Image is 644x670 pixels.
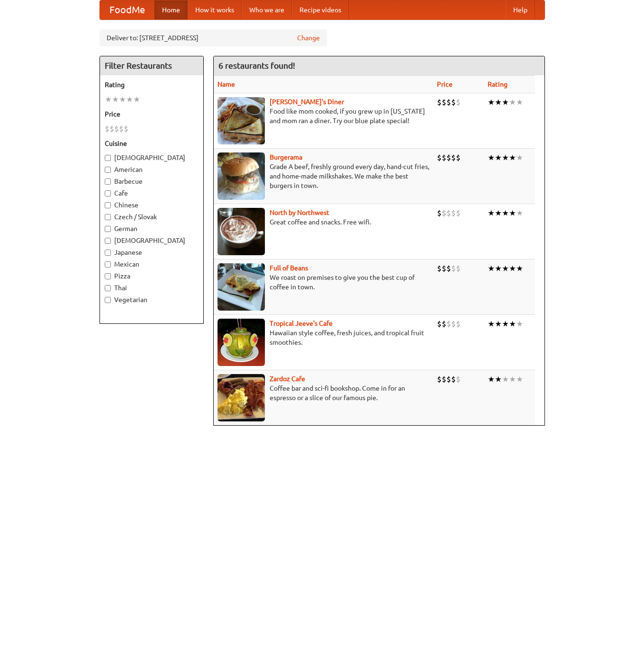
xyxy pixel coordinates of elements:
[516,97,523,107] li: ★
[105,124,109,134] li: $
[437,374,442,384] li: $
[509,97,516,107] li: ★
[456,263,461,274] li: $
[105,200,199,210] label: Chinese
[451,97,456,107] li: $
[105,297,111,303] input: Vegetarian
[105,283,199,293] label: Thai
[495,263,502,274] li: ★
[446,263,451,274] li: $
[516,208,523,218] li: ★
[270,209,329,216] a: North by Northwest
[437,263,442,274] li: $
[100,29,327,46] div: Deliver to: [STREET_ADDRESS]
[105,250,111,256] input: Japanese
[442,97,446,107] li: $
[126,94,133,105] li: ★
[488,263,495,274] li: ★
[292,0,349,19] a: Recipe videos
[218,80,235,88] a: Name
[218,384,429,402] p: Coffee bar and sci-fi bookshop. Come in for an espresso or a slice of our famous pie.
[105,202,111,208] input: Chinese
[218,152,265,200] img: burgerama.jpg
[218,208,265,255] img: north.jpg
[105,190,111,197] input: Cafe
[218,61,295,70] ng-pluralize: 6 restaurants found!
[495,97,502,107] li: ★
[105,155,111,161] input: [DEMOGRAPHIC_DATA]
[105,177,199,186] label: Barbecue
[437,152,442,163] li: $
[488,80,508,88] a: Rating
[109,124,114,134] li: $
[516,152,523,163] li: ★
[105,271,199,281] label: Pizza
[437,80,453,88] a: Price
[270,98,344,106] a: [PERSON_NAME]'s Diner
[270,375,305,383] a: Zardoz Cafe
[218,273,429,292] p: We roast on premises to give you the best cup of coffee in town.
[446,374,451,384] li: $
[105,214,111,220] input: Czech / Slovak
[509,208,516,218] li: ★
[442,374,446,384] li: $
[105,236,199,245] label: [DEMOGRAPHIC_DATA]
[488,374,495,384] li: ★
[456,319,461,329] li: $
[442,152,446,163] li: $
[442,208,446,218] li: $
[509,263,516,274] li: ★
[509,152,516,163] li: ★
[105,273,111,279] input: Pizza
[451,208,456,218] li: $
[270,153,302,161] a: Burgerama
[105,139,199,148] h5: Cuisine
[495,374,502,384] li: ★
[502,319,509,329] li: ★
[105,285,111,291] input: Thai
[105,188,199,198] label: Cafe
[506,0,535,19] a: Help
[446,208,451,218] li: $
[451,263,456,274] li: $
[516,319,523,329] li: ★
[456,152,461,163] li: $
[437,97,442,107] li: $
[124,124,128,134] li: $
[100,56,203,75] h4: Filter Restaurants
[488,152,495,163] li: ★
[451,152,456,163] li: $
[495,152,502,163] li: ★
[188,0,242,19] a: How it works
[105,165,199,174] label: American
[270,320,333,327] a: Tropical Jeeve's Cafe
[105,261,111,268] input: Mexican
[119,124,124,134] li: $
[446,97,451,107] li: $
[218,328,429,347] p: Hawaiian style coffee, fresh juices, and tropical fruit smoothies.
[218,162,429,190] p: Grade A beef, freshly ground every day, hand-cut fries, and home-made milkshakes. We make the bes...
[456,208,461,218] li: $
[451,374,456,384] li: $
[451,319,456,329] li: $
[114,124,119,134] li: $
[105,153,199,162] label: [DEMOGRAPHIC_DATA]
[100,0,154,19] a: FoodMe
[105,94,112,105] li: ★
[502,97,509,107] li: ★
[105,212,199,222] label: Czech / Slovak
[442,263,446,274] li: $
[502,152,509,163] li: ★
[509,374,516,384] li: ★
[105,238,111,244] input: [DEMOGRAPHIC_DATA]
[270,264,308,272] a: Full of Beans
[456,374,461,384] li: $
[509,319,516,329] li: ★
[442,319,446,329] li: $
[488,97,495,107] li: ★
[502,208,509,218] li: ★
[154,0,188,19] a: Home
